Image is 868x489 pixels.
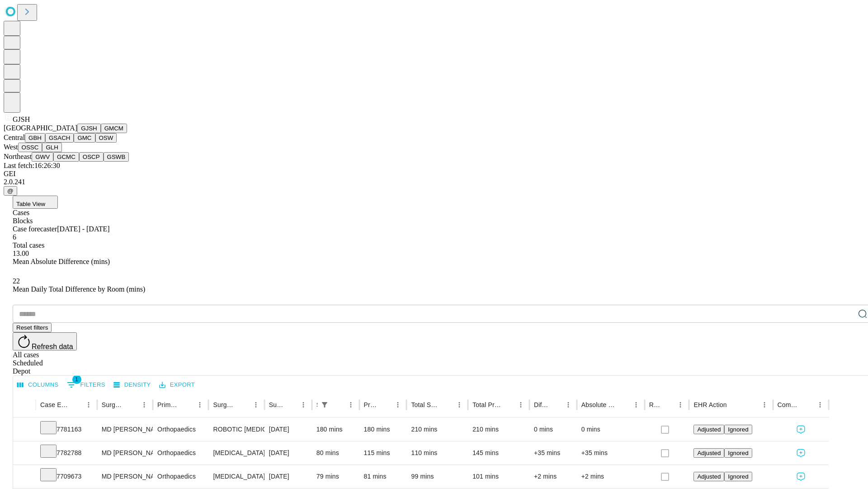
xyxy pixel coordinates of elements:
[111,378,153,392] button: Density
[269,441,307,465] div: [DATE]
[316,441,355,465] div: 80 mins
[40,441,93,465] div: 7782788
[472,465,525,488] div: 101 mins
[758,398,771,411] button: Menu
[693,448,724,458] button: Adjusted
[728,450,748,456] span: Ignored
[411,401,439,408] div: Total Scheduled Duration
[472,401,501,408] div: Total Predicted Duration
[13,225,57,233] span: Case forecaster
[778,401,800,408] div: Comments
[104,152,129,162] button: GSWB
[4,170,864,178] div: GEI
[472,418,525,441] div: 210 mins
[13,241,44,249] span: Total cases
[250,398,262,411] button: Menu
[77,124,101,133] button: GJSH
[697,473,721,480] span: Adjusted
[74,133,95,143] button: GMC
[25,133,45,143] button: GBH
[502,398,514,411] button: Sort
[581,401,616,408] div: Absolute Difference
[392,398,404,411] button: Menu
[728,398,741,411] button: Sort
[13,277,20,285] span: 22
[472,441,525,465] div: 145 mins
[102,441,148,465] div: MD [PERSON_NAME] [PERSON_NAME] Md
[157,401,180,408] div: Primary Service
[534,441,572,465] div: +35 mins
[237,398,250,411] button: Sort
[18,446,31,461] button: Expand
[13,258,110,265] span: Mean Absolute Difference (mins)
[157,441,204,465] div: Orthopaedics
[4,134,25,141] span: Central
[661,398,674,411] button: Sort
[13,115,30,123] span: GJSH
[213,418,259,441] div: ROBOTIC [MEDICAL_DATA] KNEE TOTAL
[617,398,630,411] button: Sort
[693,472,724,481] button: Adjusted
[45,133,74,143] button: GSACH
[269,418,307,441] div: [DATE]
[316,418,355,441] div: 180 mins
[4,153,32,160] span: Northeast
[364,465,402,488] div: 81 mins
[65,378,108,392] button: Show filters
[379,398,392,411] button: Sort
[157,378,197,392] button: Export
[724,472,752,481] button: Ignored
[697,426,721,433] span: Adjusted
[344,398,357,411] button: Menu
[18,143,42,152] button: OSSC
[193,398,206,411] button: Menu
[4,162,60,169] span: Last fetch: 16:26:30
[534,418,572,441] div: 0 mins
[101,124,127,133] button: GMCM
[453,398,466,411] button: Menu
[57,225,109,233] span: [DATE] - [DATE]
[364,418,402,441] div: 180 mins
[4,178,864,186] div: 2.0.241
[284,398,297,411] button: Sort
[13,285,145,293] span: Mean Daily Total Difference by Room (mins)
[693,401,726,408] div: EHR Action
[318,398,331,411] button: Show filters
[674,398,687,411] button: Menu
[13,323,52,332] button: Reset filters
[157,418,204,441] div: Orthopaedics
[269,401,283,408] div: Surgery Date
[514,398,527,411] button: Menu
[32,343,73,350] span: Refresh data
[411,465,463,488] div: 99 mins
[16,324,48,331] span: Reset filters
[728,473,748,480] span: Ignored
[102,418,148,441] div: MD [PERSON_NAME] [PERSON_NAME] Md
[18,469,31,485] button: Expand
[4,143,18,151] span: West
[581,418,640,441] div: 0 mins
[40,401,69,408] div: Case Epic Id
[801,398,814,411] button: Sort
[213,441,259,465] div: [MEDICAL_DATA] [MEDICAL_DATA]
[95,133,117,143] button: OSW
[693,425,724,434] button: Adjusted
[157,465,204,488] div: Orthopaedics
[213,465,259,488] div: [MEDICAL_DATA] WITH [MEDICAL_DATA] REPAIR
[40,465,93,488] div: 7709673
[364,401,378,408] div: Predicted In Room Duration
[82,398,95,411] button: Menu
[125,398,138,411] button: Sort
[138,398,151,411] button: Menu
[18,422,31,438] button: Expand
[72,375,81,384] span: 1
[697,450,721,456] span: Adjusted
[181,398,193,411] button: Sort
[269,465,307,488] div: [DATE]
[213,401,236,408] div: Surgery Name
[40,418,93,441] div: 7781163
[649,401,661,408] div: Resolved in EHR
[297,398,310,411] button: Menu
[562,398,575,411] button: Menu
